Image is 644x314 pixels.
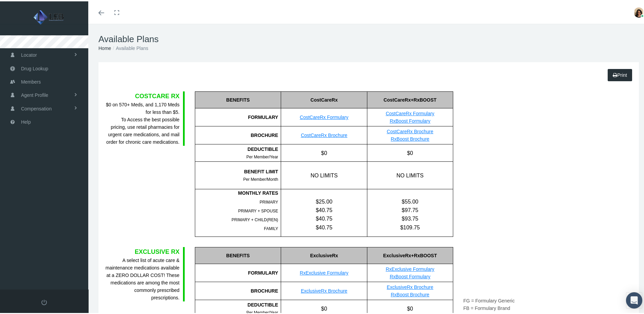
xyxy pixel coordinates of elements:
a: RxExclusive Formulary [300,269,348,274]
div: NO LIMITS [367,160,453,188]
a: CostCareRx Formulary [386,109,434,115]
div: BENEFIT LIMIT [195,167,278,174]
div: $25.00 [281,196,367,205]
div: FORMULARY [195,263,281,281]
div: $109.75 [367,222,453,230]
a: ExclusiveRx Brochure [301,287,347,292]
img: S_Profile_Picture_13300.jpg [634,6,644,16]
a: CostCareRx Brochure [301,131,347,137]
span: Drug Lookup [21,61,48,74]
div: $40.75 [281,205,367,213]
div: ExclusiveRx [281,246,367,263]
span: Agent Profile [21,87,48,100]
div: EXCLUSIVE RX [105,246,180,255]
li: Available Plans [111,43,148,51]
a: RxBoost Brochure [391,291,429,296]
h1: Available Plans [98,33,639,43]
a: Home [98,44,111,50]
a: RxBoost Brochure [391,135,429,140]
a: RxExclusive Formulary [386,265,434,271]
span: Help [21,114,31,127]
span: Per Member/Year [246,309,278,314]
div: DEDUCTIBLE [195,300,278,307]
div: BENEFITS [195,90,281,107]
div: Open Intercom Messenger [626,291,642,307]
div: ExclusiveRx+RxBOOST [367,246,453,263]
div: $0 [281,143,367,160]
div: COSTCARE RX [105,90,180,100]
a: RxBoost Formulary [390,117,430,122]
div: BENEFITS [195,246,281,263]
span: Locator [21,47,37,60]
div: DEDUCTIBLE [195,144,278,152]
span: FAMILY [264,225,278,230]
div: A select list of acute care & maintenance medications available at a ZERO DOLLAR COST! These medi... [105,255,180,300]
div: NO LIMITS [281,160,367,188]
div: $97.75 [367,205,453,213]
div: $0 on 570+ Meds, and 1,170 Meds for less than $5. To Access the best possible pricing, use retail... [105,100,180,144]
div: $93.75 [367,213,453,222]
div: $40.75 [281,213,367,222]
div: CostCareRx [281,90,367,107]
div: $0 [367,143,453,160]
div: $55.00 [367,196,453,205]
span: PRIMARY + CHILD(REN) [232,216,278,221]
span: PRIMARY + SPOUSE [238,207,278,212]
div: CostCareRx+RxBOOST [367,90,453,107]
div: BROCHURE [195,125,281,143]
div: FORMULARY [195,107,281,125]
img: LEB INSURANCE GROUP [9,7,90,24]
a: Print [608,68,632,80]
a: CostCareRx Brochure [387,127,433,133]
span: PRIMARY [260,198,278,203]
div: MONTHLY RATES [195,188,278,195]
a: RxBoost Formulary [390,273,430,278]
div: BROCHURE [195,281,281,299]
div: $40.75 [281,222,367,230]
span: FB = Formulary Brand [463,304,510,310]
span: Per Member/Month [243,176,278,180]
a: CostCareRx Formulary [300,113,348,119]
span: FG = Formulary Generic [463,297,515,302]
span: Compensation [21,101,52,114]
span: Per Member/Year [246,153,278,158]
a: ExclusiveRx Brochure [387,283,433,289]
span: Members [21,74,41,87]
